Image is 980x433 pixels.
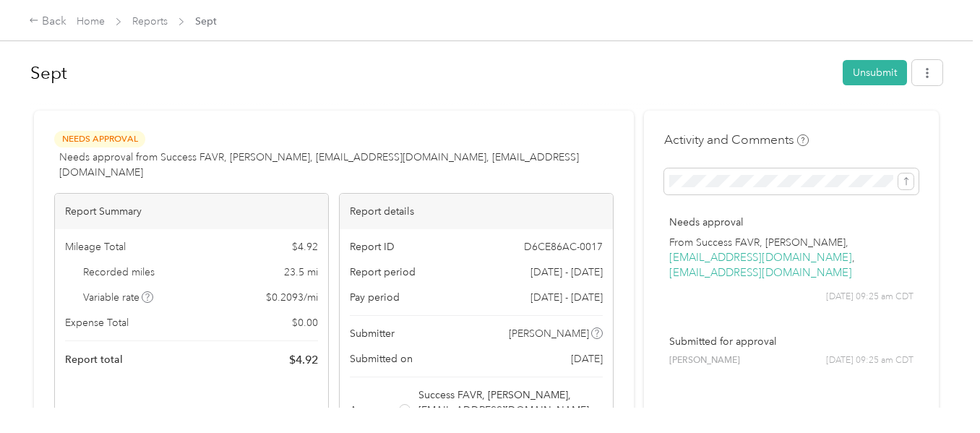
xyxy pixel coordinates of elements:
[530,265,603,280] span: [DATE] - [DATE]
[350,239,395,254] span: Report ID
[826,354,914,367] span: [DATE] 09:25 am CDT
[195,14,217,29] span: Sept
[284,265,318,280] span: 23.5 mi
[65,315,129,330] span: Expense Total
[292,239,318,254] span: $ 4.92
[350,326,395,341] span: Submitter
[350,290,400,305] span: Pay period
[669,251,852,265] a: [EMAIL_ADDRESS][DOMAIN_NAME]
[289,351,318,369] span: $ 4.92
[669,266,852,280] a: [EMAIL_ADDRESS][DOMAIN_NAME]
[826,291,914,304] span: [DATE] 09:25 am CDT
[669,215,914,230] p: Needs approval
[669,334,914,349] p: Submitted for approval
[65,239,126,254] span: Mileage Total
[669,354,740,367] span: [PERSON_NAME]
[65,352,123,367] span: Report total
[77,15,105,27] a: Home
[266,290,318,305] span: $ 0.2093 / mi
[669,235,914,280] p: From Success FAVR, [PERSON_NAME], ,
[843,60,907,85] button: Unsubmit
[899,352,980,433] iframe: Everlance-gr Chat Button Frame
[350,265,416,280] span: Report period
[571,351,603,366] span: [DATE]
[350,403,399,418] span: Approvers
[292,315,318,330] span: $ 0.00
[30,56,833,90] h1: Sept
[59,150,614,180] span: Needs approval from Success FAVR, [PERSON_NAME], [EMAIL_ADDRESS][DOMAIN_NAME], [EMAIL_ADDRESS][DO...
[29,13,66,30] div: Back
[350,351,413,366] span: Submitted on
[55,194,328,229] div: Report Summary
[83,265,155,280] span: Recorded miles
[418,387,601,433] span: Success FAVR, [PERSON_NAME], [EMAIL_ADDRESS][DOMAIN_NAME], [EMAIL_ADDRESS][DOMAIN_NAME]
[524,239,603,254] span: D6CE86AC-0017
[530,290,603,305] span: [DATE] - [DATE]
[54,131,145,147] span: Needs Approval
[340,194,613,229] div: Report details
[83,290,154,305] span: Variable rate
[132,15,168,27] a: Reports
[664,131,809,149] h4: Activity and Comments
[509,326,589,341] span: [PERSON_NAME]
